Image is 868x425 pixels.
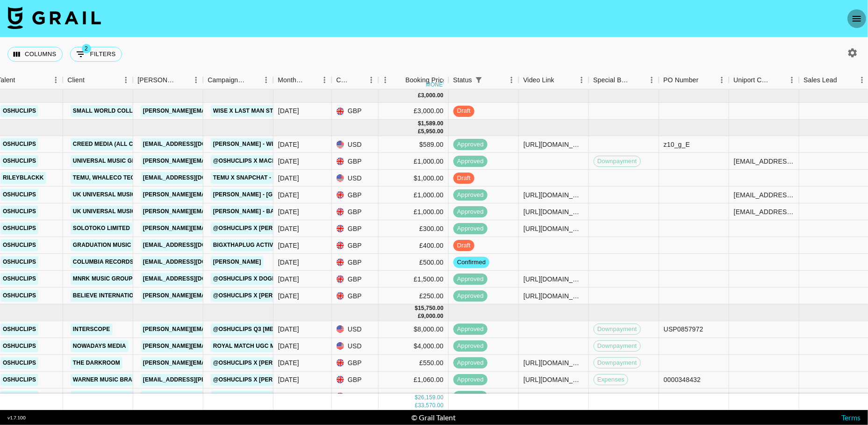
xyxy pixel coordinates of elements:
[71,206,201,217] a: UK UNIVERSAL MUSIC OPERATIONS LIMITED
[392,73,405,86] button: Sort
[71,155,151,167] a: Universal Music Group
[141,172,245,184] a: [EMAIL_ADDRESS][DOMAIN_NAME]
[453,325,488,334] span: approved
[211,374,309,386] a: @oshuclips X [PERSON_NAME]
[594,157,640,166] span: Downpayment
[278,224,299,233] div: Aug '25
[317,73,331,87] button: Menu
[524,207,584,216] div: https://www.tiktok.com/@oshuclips/video/7540999933025979671
[729,71,799,89] div: Uniport Contact Email
[336,71,351,89] div: Currency
[332,103,379,120] div: GBP
[71,172,320,184] a: Temu, Whaleco Technology Limited ([GEOGRAPHIC_DATA]/[GEOGRAPHIC_DATA])
[63,71,133,89] div: Client
[421,120,444,128] div: 1,589.00
[211,324,313,335] a: @oshuclips Q3 [MEDICAL_DATA]
[332,187,379,203] div: GBP
[426,82,447,87] div: money
[421,128,444,136] div: 5,950.00
[208,71,246,89] div: Campaign (Type)
[418,402,444,410] div: 33,570.00
[448,71,518,89] div: Status
[211,105,336,117] a: Wise X Last Man Stands - @oshuclips
[141,357,293,369] a: [PERSON_NAME][EMAIL_ADDRESS][DOMAIN_NAME]
[785,73,799,87] button: Menu
[593,71,631,89] div: Special Booking Type
[211,290,309,302] a: @oshuclips X [PERSON_NAME]
[523,71,554,89] div: Video Link
[418,304,444,312] div: 15,750.00
[379,203,449,220] div: £1,000.00
[453,342,488,351] span: approved
[733,71,772,89] div: Uniport Contact Email
[554,73,567,86] button: Sort
[332,372,379,389] div: GBP
[485,73,498,86] button: Sort
[453,208,488,216] span: approved
[453,258,489,267] span: confirmed
[278,274,299,284] div: Aug '25
[15,73,29,86] button: Sort
[141,340,293,352] a: [PERSON_NAME][EMAIL_ADDRESS][DOMAIN_NAME]
[211,357,309,369] a: @oshuclips X [PERSON_NAME]
[211,273,283,285] a: @oshuclips X Dogma
[472,73,485,86] button: Show filters
[278,241,299,250] div: Aug '25
[453,107,474,115] span: draft
[453,292,488,301] span: approved
[524,274,584,284] div: https://www.tiktok.com/@oshuclips/video/7540248754138483990
[141,256,245,268] a: [EMAIL_ADDRESS][DOMAIN_NAME]
[211,155,352,167] a: @oshuclips X Machine Gun [PERSON_NAME]
[524,375,584,384] div: https://www.tiktok.com/@oshuclips/video/7526877306430770454?_d=secCgYIASAHKAESPgo8sXtECEZkM6CkGdD...
[472,73,485,86] div: 1 active filter
[415,394,418,402] div: $
[141,155,293,167] a: [PERSON_NAME][EMAIL_ADDRESS][DOMAIN_NAME]
[631,73,645,86] button: Sort
[71,391,160,403] a: WARNER MUSIC BRASIL LTDA
[141,239,245,251] a: [EMAIL_ADDRESS][DOMAIN_NAME]
[379,136,449,153] div: $589.00
[141,273,245,285] a: [EMAIL_ADDRESS][DOMAIN_NAME]
[453,191,488,200] span: approved
[379,220,449,237] div: £300.00
[71,105,168,117] a: Small World Collective Ltd
[663,71,698,89] div: PO Number
[278,190,299,200] div: Aug '25
[664,324,703,334] div: USP0857972
[49,73,63,87] button: Menu
[453,224,488,233] span: approved
[278,173,299,183] div: Aug '25
[141,105,293,117] a: [PERSON_NAME][EMAIL_ADDRESS][DOMAIN_NAME]
[418,92,421,100] div: £
[137,71,176,89] div: [PERSON_NAME]
[211,172,319,184] a: Temu X Snapchat - 2x Video Deal
[278,392,299,401] div: Jul '25
[379,321,449,338] div: $8,000.00
[379,338,449,355] div: $4,000.00
[7,7,101,29] img: Grail Talent
[0,374,38,386] a: oshuclips
[211,223,309,234] a: @oshuclips X [PERSON_NAME]
[659,71,729,89] div: PO Number
[803,71,837,89] div: Sales Lead
[211,340,285,352] a: Royal Match UGC May
[82,44,91,53] span: 2
[379,271,449,288] div: £1,500.00
[379,187,449,203] div: £1,000.00
[364,73,378,87] button: Menu
[379,170,449,187] div: $1,000.00
[379,153,449,170] div: £1,000.00
[574,73,588,87] button: Menu
[259,73,273,87] button: Menu
[0,239,38,251] a: oshuclips
[453,140,488,149] span: approved
[837,73,850,86] button: Sort
[7,47,63,62] button: Select columns
[524,190,584,200] div: https://www.tiktok.com/@oshuclips/video/7541713818641091862
[141,324,341,335] a: [PERSON_NAME][EMAIL_ADDRESS][PERSON_NAME][DOMAIN_NAME]
[847,9,866,28] button: open drawer
[418,312,421,320] div: £
[379,372,449,389] div: £1,060.00
[421,312,444,320] div: 9,000.00
[332,170,379,187] div: USD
